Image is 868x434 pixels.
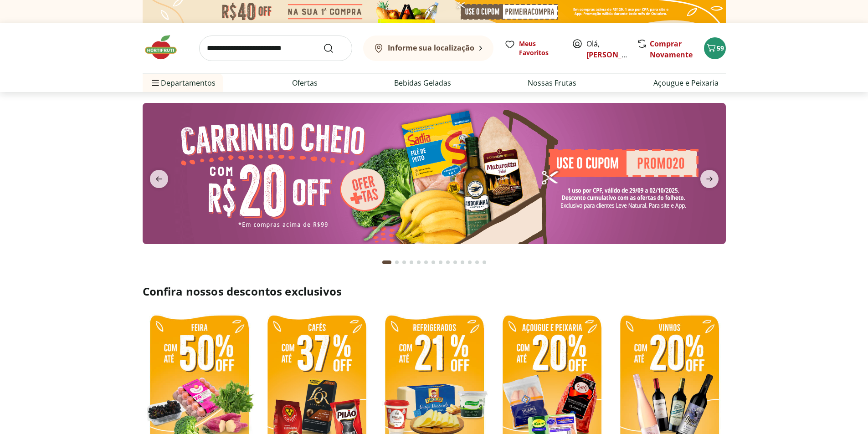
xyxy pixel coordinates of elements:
[393,251,401,273] button: Go to page 2 from fs-carousel
[717,44,724,52] span: 59
[422,251,430,273] button: Go to page 6 from fs-carousel
[504,39,561,57] a: Meus Favoritos
[481,251,488,273] button: Go to page 14 from fs-carousel
[388,43,474,53] b: Informe sua localização
[444,251,452,273] button: Go to page 9 from fs-carousel
[459,251,466,273] button: Go to page 11 from fs-carousel
[519,39,561,57] span: Meus Favoritos
[466,251,473,273] button: Go to page 12 from fs-carousel
[199,36,352,61] input: search
[150,72,216,94] span: Departamentos
[143,170,175,188] button: previous
[408,251,415,273] button: Go to page 4 from fs-carousel
[150,72,161,94] button: Menu
[415,251,422,273] button: Go to page 5 from fs-carousel
[143,284,726,299] h2: Confira nossos descontos exclusivos
[380,251,393,273] button: Current page from fs-carousel
[430,251,437,273] button: Go to page 7 from fs-carousel
[143,34,188,61] img: Hortifruti
[437,251,444,273] button: Go to page 8 from fs-carousel
[363,36,493,61] button: Informe sua localização
[401,251,408,273] button: Go to page 3 from fs-carousel
[292,77,318,88] a: Ofertas
[394,77,451,88] a: Bebidas Geladas
[143,103,726,244] img: cupom
[704,37,726,59] button: Carrinho
[528,77,576,88] a: Nossas Frutas
[452,251,459,273] button: Go to page 10 from fs-carousel
[323,43,345,54] button: Submit Search
[650,39,693,60] a: Comprar Novamente
[586,50,646,60] a: [PERSON_NAME]
[653,77,719,88] a: Açougue e Peixaria
[473,251,481,273] button: Go to page 13 from fs-carousel
[693,170,726,188] button: next
[586,38,627,60] span: Olá,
